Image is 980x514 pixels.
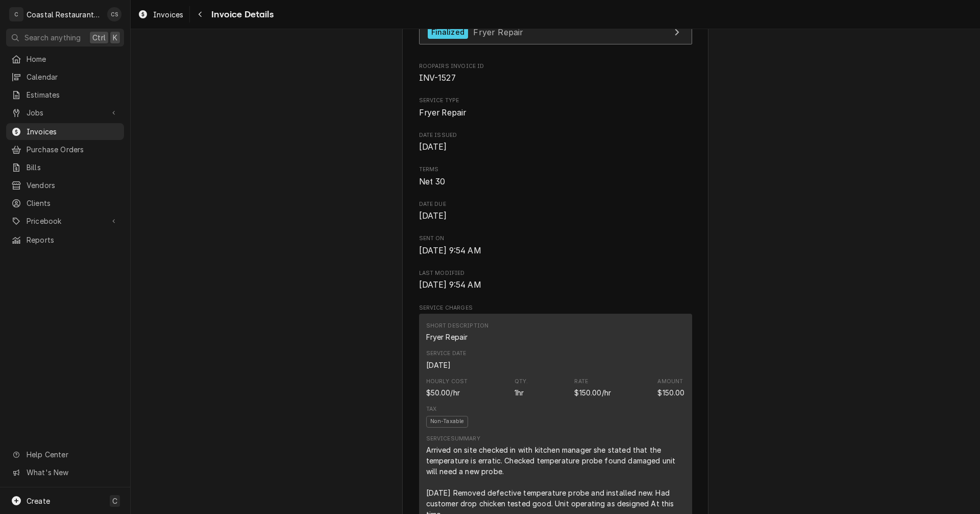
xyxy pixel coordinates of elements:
a: Home [6,51,124,67]
div: Chris Sockriter's Avatar [107,7,121,21]
span: C [112,496,117,506]
div: Finalized [428,26,468,39]
div: Service Date [426,349,467,358]
span: Invoices [27,126,119,137]
span: Ctrl [92,32,106,43]
span: Pricebook [27,216,104,226]
span: [DATE] 9:54 AM [419,246,481,255]
a: Reports [6,231,124,248]
div: Last Modified [419,269,692,291]
div: Tax [426,405,436,413]
div: Short Description [426,322,489,330]
div: Qty. [514,378,528,386]
button: Navigate back [192,6,208,22]
span: Sent On [419,245,692,257]
a: Go to Help Center [6,446,124,463]
span: What's New [27,467,118,478]
span: Last Modified [419,279,692,291]
div: Service Summary [426,435,480,443]
div: Date Issued [419,131,692,153]
a: Go to What's New [6,464,124,481]
a: Estimates [6,86,124,103]
div: Service Type [419,97,692,119]
div: Cost [426,378,468,398]
span: Roopairs Invoice ID [419,62,692,71]
div: CS [107,7,121,21]
div: Cost [426,387,460,398]
div: Coastal Restaurant Repair [27,9,102,20]
div: Short Description [426,322,489,342]
span: Terms [419,166,692,174]
div: Terms [419,166,692,188]
div: Price [574,378,611,398]
a: Go to Pricebook [6,213,124,229]
span: Last Modified [419,269,692,277]
span: Fryer Repair [419,108,467,118]
span: Estimates [27,89,119,100]
div: Date Due [419,200,692,222]
span: K [113,32,117,43]
span: Help Center [27,449,118,460]
div: Service Date [426,360,451,370]
span: Service Charges [419,304,692,312]
a: Bills [6,159,124,176]
div: Hourly Cost [426,378,468,386]
div: Amount [657,387,684,398]
div: Price [574,387,611,398]
a: Invoices [6,123,124,140]
div: C [9,7,23,21]
span: Purchase Orders [27,144,119,155]
span: Invoice Details [208,8,273,21]
div: Sent On [419,235,692,256]
span: [DATE] [419,211,447,221]
span: Home [27,54,119,64]
div: Quantity [514,387,524,398]
span: Roopairs Invoice ID [419,72,692,84]
span: Fryer Repair [473,27,523,37]
div: Rate [574,378,588,386]
span: Calendar [27,72,119,82]
a: Invoices [134,6,187,23]
span: Sent On [419,235,692,243]
span: Vendors [27,180,119,191]
span: Bills [27,162,119,173]
div: Roopairs Invoice ID [419,62,692,84]
span: Net 30 [419,177,446,186]
span: Date Issued [419,131,692,139]
span: Non-Taxable [426,416,469,428]
span: Clients [27,198,119,208]
a: Go to Jobs [6,104,124,121]
div: Amount [657,378,684,398]
div: Amount [657,378,683,386]
div: Service Date [426,349,467,370]
span: Reports [27,235,119,245]
span: [DATE] [419,142,447,152]
span: [DATE] 9:54 AM [419,280,481,290]
span: Service Type [419,97,692,105]
span: Jobs [27,107,104,118]
span: Date Due [419,200,692,208]
span: Invoices [153,9,183,20]
a: View Job [419,20,692,45]
span: Date Issued [419,141,692,153]
span: Search anything [24,32,81,43]
a: Clients [6,195,124,212]
span: Service Type [419,107,692,119]
div: Quantity [514,378,528,398]
a: Purchase Orders [6,141,124,158]
div: Short Description [426,332,468,342]
a: Vendors [6,177,124,194]
span: Create [27,497,50,505]
span: Date Due [419,210,692,222]
button: Search anythingCtrlK [6,29,124,46]
span: Terms [419,176,692,188]
a: Calendar [6,68,124,85]
span: INV-1527 [419,73,456,83]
